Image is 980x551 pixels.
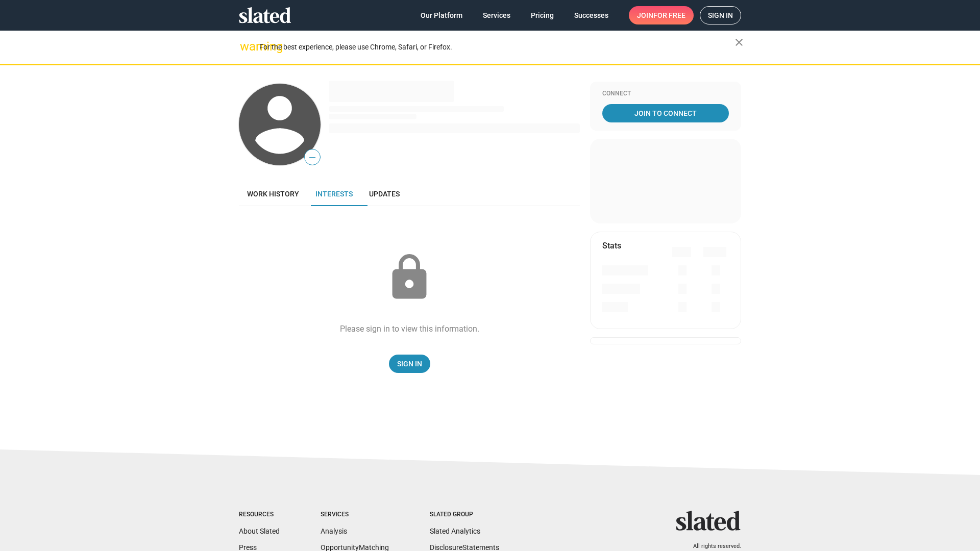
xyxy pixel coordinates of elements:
[259,40,735,54] div: For the best experience, please use Chrome, Safari, or Firefox.
[421,6,462,24] span: Our Platform
[430,511,499,519] div: Slated Group
[321,527,347,535] a: Analysis
[531,6,554,24] span: Pricing
[604,104,727,122] span: Join To Connect
[384,252,435,303] mat-icon: lock
[315,190,353,198] span: Interests
[239,527,280,535] a: About Slated
[733,36,745,48] mat-icon: close
[602,90,729,98] div: Connect
[369,190,400,198] span: Updates
[389,355,430,373] a: Sign In
[475,6,519,24] a: Services
[602,240,621,251] mat-card-title: Stats
[247,190,299,198] span: Work history
[361,182,408,206] a: Updates
[412,6,471,24] a: Our Platform
[574,6,608,24] span: Successes
[305,151,320,164] span: —
[566,6,617,24] a: Successes
[629,6,694,24] a: Joinfor free
[307,182,361,206] a: Interests
[483,6,510,24] span: Services
[602,104,729,122] a: Join To Connect
[523,6,562,24] a: Pricing
[700,6,741,24] a: Sign in
[397,355,422,373] span: Sign In
[637,6,685,24] span: Join
[708,7,733,24] span: Sign in
[239,182,307,206] a: Work history
[321,511,389,519] div: Services
[340,323,479,334] div: Please sign in to view this information.
[653,6,685,24] span: for free
[240,40,252,53] mat-icon: warning
[239,511,280,519] div: Resources
[430,527,480,535] a: Slated Analytics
